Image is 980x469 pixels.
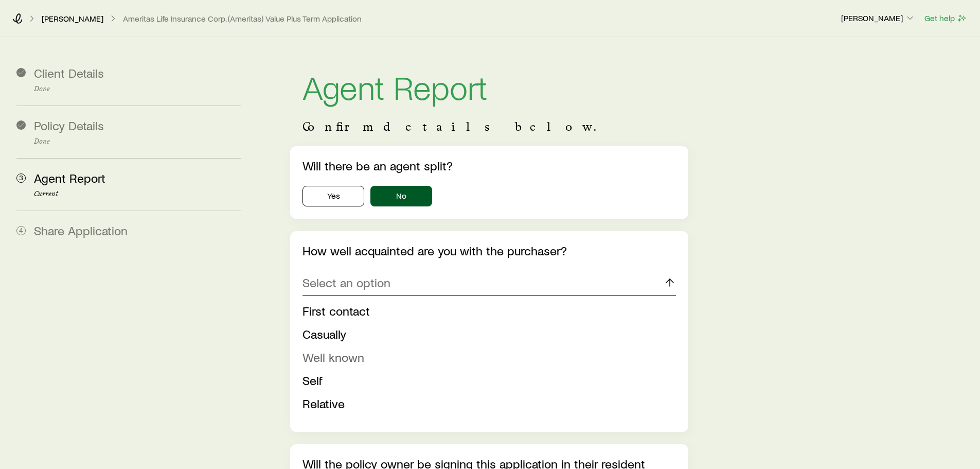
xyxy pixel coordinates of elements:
div: hasAgentSplit [302,186,675,206]
p: [PERSON_NAME] [841,13,915,23]
span: Well known [302,350,364,364]
p: Done [34,137,241,146]
span: Policy Details [34,118,104,133]
span: Client Details [34,65,104,80]
span: Agent Report [34,170,105,185]
button: No [370,186,432,206]
li: Well known [302,346,669,369]
li: Casually [302,323,669,346]
p: Confirm details below. [302,119,675,134]
span: 4 [16,226,26,235]
li: First contact [302,300,669,323]
p: Done [34,85,241,93]
a: [PERSON_NAME] [41,14,104,24]
label: Will there be an agent split? [302,158,453,173]
p: Select an option [302,275,390,290]
span: Relative [302,396,345,411]
p: Current [34,190,241,198]
button: Ameritas Life Insurance Corp. (Ameritas) Value Plus Term Application [122,14,362,24]
button: [PERSON_NAME] [841,12,916,25]
span: First contact [302,303,370,318]
span: Share Application [34,223,128,238]
h1: Agent Report [302,70,675,103]
span: 3 [16,173,26,183]
button: Get help [924,12,968,24]
span: Casually [302,326,346,341]
label: How well acquainted are you with the purchaser? [302,243,567,258]
span: Self [302,373,323,388]
button: Yes [302,186,364,206]
li: Self [302,369,669,392]
li: Relative [302,392,669,415]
